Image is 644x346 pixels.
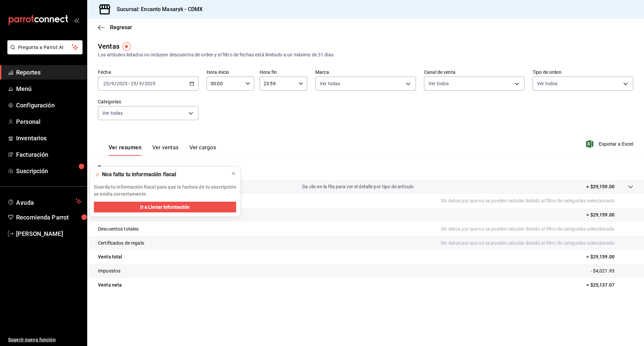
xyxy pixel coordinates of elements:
[98,51,633,58] div: Los artículos listados no incluyen descuentos de orden y el filtro de fechas está limitado a un m...
[16,150,82,159] span: Facturación
[16,134,82,143] span: Inventarios
[16,68,82,77] span: Reportes
[428,80,449,87] span: Ver todos
[98,41,119,51] div: Ventas
[137,81,139,86] span: /
[441,197,633,204] p: Sin datos por que no se pueden calcular debido al filtro de categorías seleccionado
[16,84,82,93] span: Menú
[8,336,82,343] span: Sugerir nueva función
[587,140,633,148] button: Exportar a Excel
[139,81,142,86] input: --
[586,183,614,190] p: + $29,159.00
[16,197,73,205] span: Ayuda
[152,144,179,156] button: Ver ventas
[424,70,525,75] label: Canal de venta
[116,81,128,86] input: ----
[144,81,156,86] input: ----
[537,80,557,87] span: Ver todos
[260,70,307,75] label: Hora fin
[140,204,190,211] span: Ir a Llenar Información
[441,226,633,233] p: Sin datos por que no se pueden calcular debido al filtro de categorías seleccionado
[128,81,130,86] span: -
[586,282,633,289] p: = $25,137.07
[122,42,131,51] img: Tooltip marker
[109,144,142,156] button: Ver resumen
[142,81,144,86] span: /
[7,40,83,54] button: Pregunta a Parrot AI
[441,240,633,247] p: Sin datos por que no se pueden calcular debido al filtro de categorías seleccionado
[586,253,633,260] p: = $29,159.00
[103,81,109,86] input: --
[98,99,199,104] label: Categorías
[18,44,72,51] span: Pregunta a Parrot AI
[94,202,236,212] button: Ir a Llenar Información
[98,164,633,172] p: Resumen
[586,211,633,218] p: = $29,159.00
[320,80,340,87] span: Ver todas
[109,144,216,156] div: navigation tabs
[94,171,225,178] div: 🫥 Nos falta tu información fiscal
[98,267,120,275] p: Impuestos
[16,213,82,222] span: Recomienda Parrot
[102,110,123,116] span: Ver todas
[98,240,144,247] p: Certificados de regalo
[98,24,132,31] button: Regresar
[109,81,111,86] span: /
[130,81,137,86] input: --
[16,166,82,176] span: Suscripción
[591,267,633,275] p: - $4,021.93
[315,70,416,75] label: Marca
[98,70,199,75] label: Fecha
[16,101,82,110] span: Configuración
[302,183,414,190] p: Da clic en la fila para ver el detalle por tipo de artículo
[98,282,122,289] p: Venta neta
[74,17,79,23] button: open_drawer_menu
[114,81,116,86] span: /
[190,144,216,156] button: Ver cargos
[111,81,114,86] input: --
[98,253,122,260] p: Venta total
[94,184,236,198] p: Guarda tu información fiscal para que la factura de tu suscripción se emita correctamente.
[98,226,139,233] p: Descuentos totales
[110,24,132,31] span: Regresar
[533,70,633,75] label: Tipo de orden
[5,49,83,56] a: Pregunta a Parrot AI
[16,117,82,126] span: Personal
[207,70,254,75] label: Hora inicio
[111,5,203,13] h3: Sucursal: Encanto Masaryk - CDMX
[16,229,82,238] span: [PERSON_NAME]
